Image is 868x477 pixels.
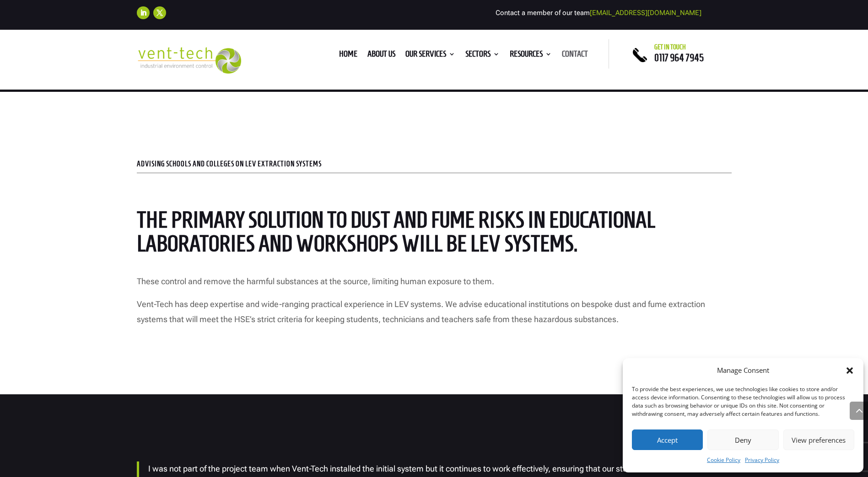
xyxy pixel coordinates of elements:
[707,455,740,466] a: Cookie Policy
[405,51,455,61] a: Our Services
[654,43,686,51] span: Get in touch
[137,160,732,168] p: Advising schools and colleges on LEV extraction systems
[562,51,588,61] a: Contact
[632,385,853,418] div: To provide the best experiences, we use technologies like cookies to store and/or access device i...
[137,207,655,256] span: The primary solution to dust and fume risks in educational laboratories and workshops will be LEV...
[496,9,701,17] span: Contact a member of our team
[845,366,854,375] div: Close dialog
[367,51,395,61] a: About us
[339,51,357,61] a: Home
[137,6,150,19] a: Follow on LinkedIn
[137,274,732,297] p: These control and remove the harmful substances at the source, limiting human exposure to them.
[137,297,732,327] p: Vent-Tech has deep expertise and wide-ranging practical experience in LEV systems. We advise educ...
[632,429,703,450] button: Accept
[654,52,704,63] a: 0117 964 7945
[153,6,166,19] a: Follow on X
[137,47,242,74] img: 2023-09-27T08_35_16.549ZVENT-TECH---Clear-background
[465,51,500,61] a: Sectors
[707,429,778,450] button: Deny
[783,429,854,450] button: View preferences
[717,365,769,376] div: Manage Consent
[590,9,701,17] a: [EMAIL_ADDRESS][DOMAIN_NAME]
[510,51,552,61] a: Resources
[745,455,779,466] a: Privacy Policy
